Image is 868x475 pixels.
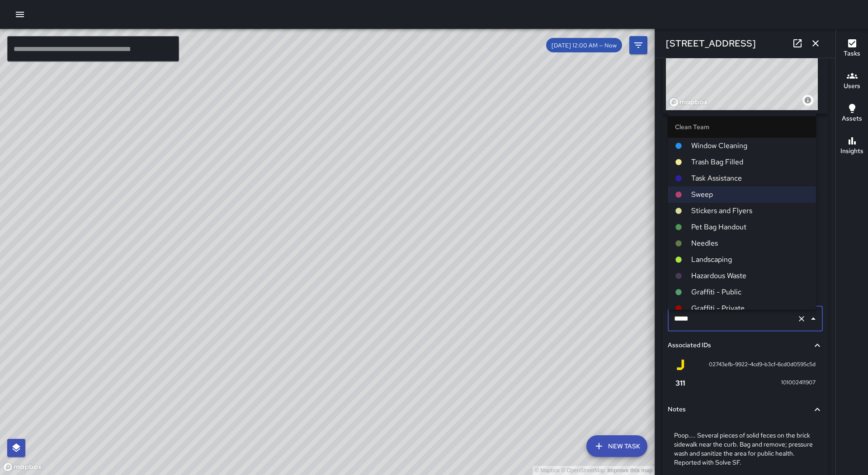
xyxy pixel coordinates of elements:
[586,435,647,457] button: New Task
[668,405,686,414] h6: Notes
[709,360,816,369] span: 02743efb-9922-4cd9-b3cf-6cd0d0595c5d
[844,81,860,91] h6: Users
[691,189,809,200] span: Sweep
[691,140,809,151] span: Window Cleaning
[668,335,823,356] div: Associated IDs
[844,49,860,59] h6: Tasks
[840,146,863,156] h6: Insights
[842,114,862,124] h6: Assets
[691,303,809,314] span: Graffiti - Private
[691,222,809,233] span: Pet Bag Handout
[836,65,868,98] button: Users
[836,98,868,130] button: Assets
[691,287,809,298] span: Graffiti - Public
[807,312,820,325] button: Close
[795,312,808,325] button: Clear
[691,238,809,249] span: Needles
[668,399,823,420] div: Notes
[691,205,809,216] span: Stickers and Flyers
[691,157,809,168] span: Trash Bag Filled
[836,130,868,163] button: Insights
[691,270,809,281] span: Hazardous Waste
[691,173,809,184] span: Task Assistance
[666,36,756,51] h6: [STREET_ADDRESS]
[668,340,711,350] h6: Associated IDs
[836,33,868,65] button: Tasks
[674,431,816,467] p: Poop.... Several pieces of solid feces on the brick sidewalk near the curb. Bag and remove; press...
[691,254,809,265] span: Landscaping
[546,42,622,49] span: [DATE] 12:00 AM — Now
[629,36,647,54] button: Filters
[668,116,816,138] li: Clean Team
[781,378,816,387] span: 101002411907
